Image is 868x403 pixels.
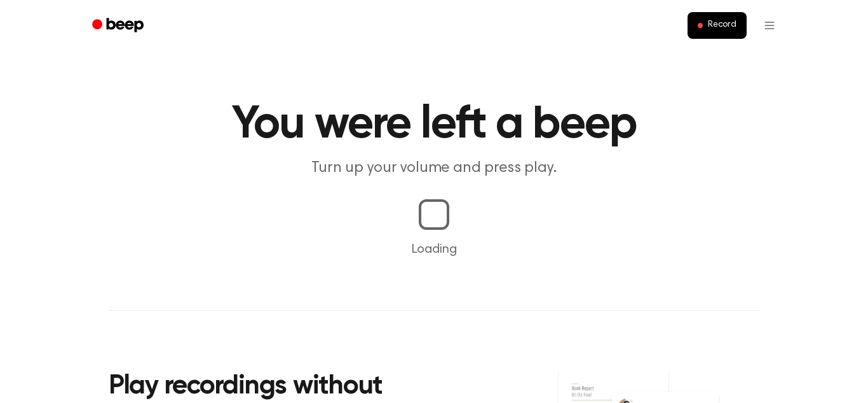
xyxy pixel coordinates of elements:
p: Turn up your volume and press play. [190,158,678,179]
p: Loading [15,240,853,259]
button: Record [688,12,747,39]
h1: You were left a beep [109,102,759,148]
button: Open menu [754,10,785,41]
span: Record [708,20,736,31]
a: Beep [83,13,155,38]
